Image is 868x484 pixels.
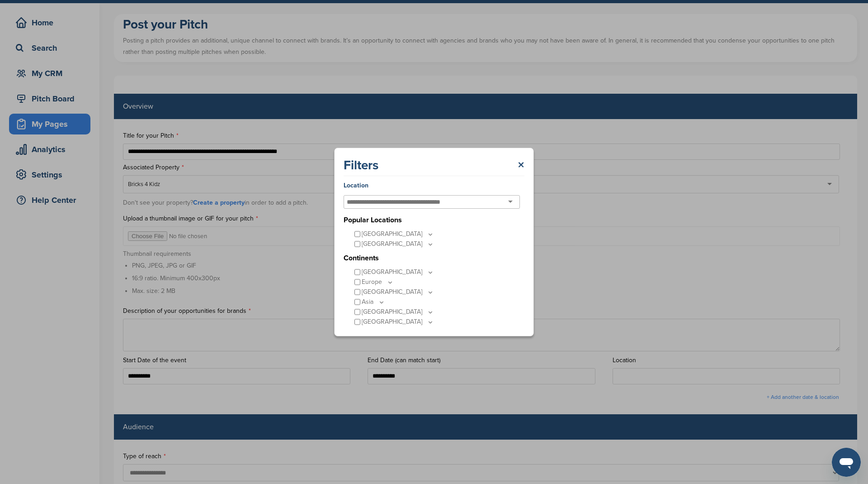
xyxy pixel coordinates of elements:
p: [GEOGRAPHIC_DATA] [362,267,434,277]
div: Filters [344,157,524,176]
p: Location [344,181,520,191]
h3: Continents [344,253,520,264]
iframe: Button to launch messaging window [832,448,861,477]
p: [GEOGRAPHIC_DATA] [362,317,434,327]
p: Europe [362,277,394,287]
p: [GEOGRAPHIC_DATA] [362,287,434,297]
p: [GEOGRAPHIC_DATA] [362,307,434,317]
p: Asia [362,297,385,307]
p: [GEOGRAPHIC_DATA] [362,229,434,239]
h3: Popular Locations [344,215,520,225]
a: × [518,157,524,173]
p: [GEOGRAPHIC_DATA] [362,239,434,249]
